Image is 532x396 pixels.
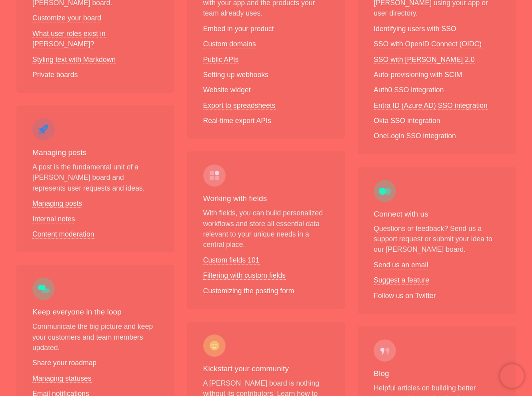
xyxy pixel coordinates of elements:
h3: Connect with us [374,209,500,220]
a: Private boards [32,71,78,79]
a: Content moderation [32,230,94,239]
a: Identifying users with SSO [374,25,456,33]
h3: Blog [374,368,500,380]
p: With fields, you can build personalized workflows and store all essential data relevant to your u... [203,208,329,250]
a: Okta SSO integration [374,117,440,125]
a: Auth0 SSO integration [374,86,444,94]
a: Embed in your product [203,25,274,33]
a: Custom fields 101 [203,256,260,265]
a: SSO with OpenID Connect (OIDC) [374,40,482,48]
h3: Working with fields [203,193,329,205]
a: Custom domains [203,40,256,48]
a: OneLogin SSO integration [374,132,456,140]
p: A post is the fundamental unit of a [PERSON_NAME] board and represents user requests and ideas. [32,162,158,193]
p: Questions or feedback? Send us a support request or submit your idea to our [PERSON_NAME] board. [374,223,500,255]
a: Send us an email [374,261,428,269]
a: Customizing the posting form [203,287,294,295]
a: Entra ID (Azure AD) SSO integration [374,101,488,110]
a: Managing statuses [32,374,92,383]
a: Internal notes [32,215,75,223]
a: Export to spreadsheets [203,101,276,110]
a: Setting up webhooks [203,71,268,79]
a: Public APIs [203,56,239,64]
a: SSO with [PERSON_NAME] 2.0 [374,56,474,64]
a: What user roles exist in [PERSON_NAME]? [32,30,106,48]
a: Managing posts [32,199,82,208]
a: Website widget [203,86,251,94]
a: Real-time export APIs [203,117,271,125]
h3: Managing posts [32,147,158,159]
a: Suggest a feature [374,276,429,285]
h3: Keep everyone in the loop [32,306,158,318]
a: Styling text with Markdown [32,56,116,64]
p: Communicate the big picture and keep your customers and team members updated. [32,321,158,353]
a: Follow us on Twitter [374,292,436,300]
a: Share your roadmap [32,359,96,367]
h3: Kickstart your community [203,363,329,375]
a: Auto-provisioning with SCIM [374,71,462,79]
a: Customize your board [32,14,101,22]
iframe: Chatra live chat [500,364,524,388]
a: Filtering with custom fields [203,271,286,280]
